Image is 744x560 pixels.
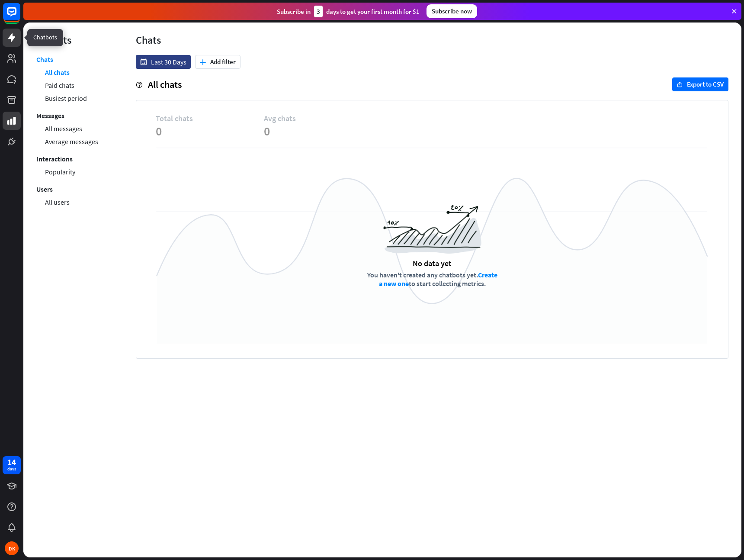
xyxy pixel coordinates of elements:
a: Interactions [36,152,73,165]
div: Subscribe in days to get your first month for $1 [277,6,420,17]
i: help [136,82,142,88]
button: plusAdd filter [195,55,241,69]
a: Messages [36,109,64,122]
div: You haven't created any chatbots yet. to start collecting metrics. [366,270,498,288]
span: 0 [156,123,264,139]
div: days [7,466,16,472]
i: export [677,82,683,87]
a: 14 days [3,456,21,474]
span: All chats [148,78,182,90]
a: Popularity [45,165,75,178]
i: date [140,59,147,65]
button: Open LiveChat chat widget [7,3,33,29]
span: Total chats [156,113,264,123]
div: Chats [136,33,728,47]
div: DK [5,541,19,555]
div: 14 [7,458,16,466]
span: 0 [264,123,372,139]
div: 3 [314,6,323,17]
i: plus [200,59,206,65]
a: Create a new one [379,270,497,288]
a: All users [45,196,70,209]
span: Last 30 Days [151,58,186,66]
a: Users [36,183,53,196]
button: exportExport to CSV [672,77,728,91]
div: No data yet [413,258,452,268]
a: Busiest period [45,92,87,105]
span: Avg chats [264,113,372,123]
a: Average messages [45,135,98,148]
div: Subscribe now [427,4,477,18]
a: All messages [45,122,82,135]
img: a6954988516a0971c967.png [383,205,481,254]
a: All chats [45,66,70,79]
div: Reports [36,33,110,47]
a: Paid chats [45,79,74,92]
a: Chats [36,55,53,66]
